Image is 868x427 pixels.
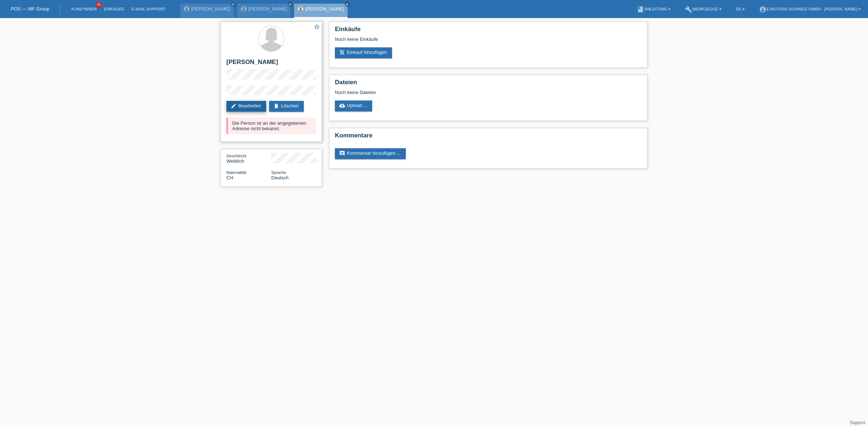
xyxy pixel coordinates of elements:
[269,101,304,112] a: deleteLöschen
[335,37,642,47] div: Noch keine Einkäufe
[335,148,406,159] a: commentKommentar hinzufügen ...
[345,2,350,7] a: close
[226,175,233,180] span: Schweiz
[335,47,392,58] a: add_shopping_cartEinkauf hinzufügen
[96,2,102,8] span: 41
[685,6,692,13] i: build
[226,118,316,134] div: Die Person ist an der angegebenen Adresse nicht bekannt.
[100,7,128,11] a: Einkäufe
[226,170,246,175] span: Nationalität
[191,6,230,12] a: [PERSON_NAME]
[305,6,344,12] a: [PERSON_NAME]
[288,2,293,7] a: close
[633,7,674,11] a: bookAnleitung ▾
[226,153,271,164] div: Weiblich
[226,154,246,158] span: Geschlecht
[335,101,372,111] a: cloud_uploadUpload ...
[681,7,725,11] a: buildWerkzeuge ▾
[273,103,279,109] i: delete
[11,6,49,12] a: POS — MF Group
[231,103,237,109] i: edit
[335,132,642,143] h2: Kommentare
[314,24,320,31] a: star_border
[288,3,292,6] i: close
[339,103,345,108] i: cloud_upload
[850,420,865,425] a: Support
[231,2,236,7] a: close
[68,7,100,11] a: Kund*innen
[335,26,642,37] h2: Einkäufe
[345,3,349,6] i: close
[732,7,748,11] a: DE ▾
[335,90,556,95] div: Noch keine Dateien
[637,6,644,13] i: book
[226,101,266,112] a: editBearbeiten
[339,50,345,55] i: add_shopping_cart
[339,150,345,156] i: comment
[335,79,642,90] h2: Dateien
[314,24,320,30] i: star_border
[756,7,864,11] a: account_circleE-Motors Schweiz GmbH - [PERSON_NAME] ▾
[759,6,766,13] i: account_circle
[271,175,289,180] span: Deutsch
[128,7,169,11] a: E-Mail Support
[271,170,286,175] span: Sprache
[226,59,316,69] h2: [PERSON_NAME]
[231,3,235,6] i: close
[248,6,287,12] a: [PERSON_NAME]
